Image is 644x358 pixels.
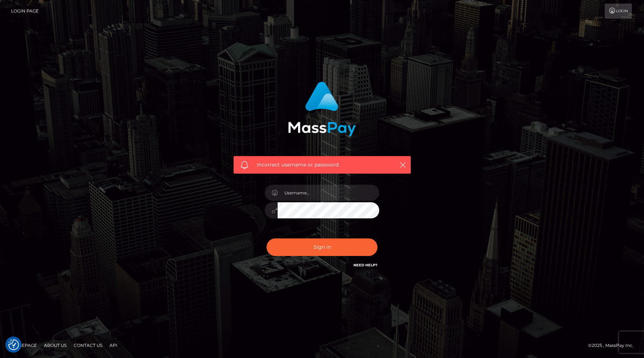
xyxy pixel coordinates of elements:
[267,238,377,256] button: Sign in
[8,339,19,350] img: Revisit consent button
[8,340,40,351] a: Homepage
[71,340,105,351] a: Contact Us
[107,340,120,351] a: API
[353,263,377,267] a: Need Help?
[588,342,639,349] div: © 2025 , MassPay Inc.
[278,185,379,201] input: Username...
[288,82,356,136] img: MassPay Login
[41,340,69,351] a: About Us
[8,339,19,350] button: Consent Preferences
[605,4,632,19] a: Login
[257,161,387,169] span: Incorrect username or password.
[11,4,39,19] a: Login Page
